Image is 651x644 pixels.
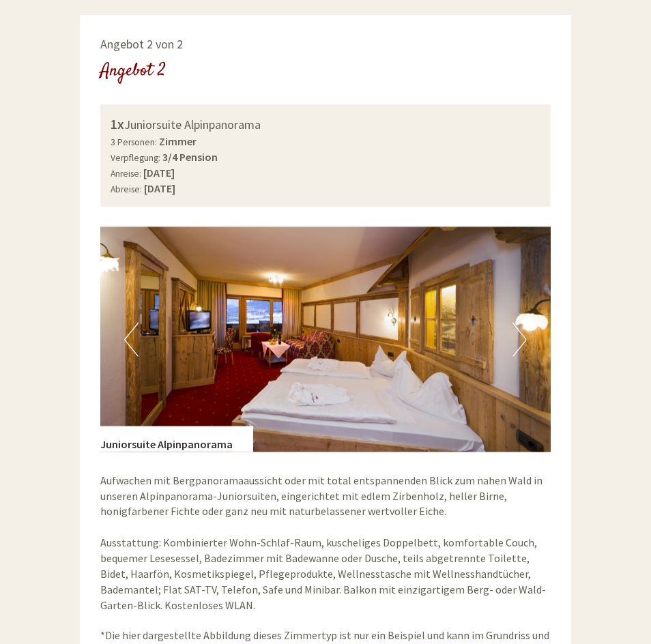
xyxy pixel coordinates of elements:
[162,150,218,164] b: 3/4 Pension
[100,59,166,84] div: Angebot 2
[233,37,440,78] div: Guten Tag, wie können wir Ihnen helfen?
[240,66,430,76] small: 13:01
[159,134,197,148] b: Zimmer
[144,181,175,195] b: [DATE]
[512,323,527,357] button: Next
[100,227,551,452] img: image
[240,40,430,50] div: Sie
[111,184,142,195] small: Abreise:
[143,166,175,179] b: [DATE]
[111,152,160,164] small: Verpflegung:
[111,115,124,132] b: 1x
[100,426,253,452] div: Juniorsuite Alpinpanorama
[201,10,250,33] div: [DATE]
[111,136,157,148] small: 3 Personen:
[100,36,183,52] span: Angebot 2 von 2
[111,168,141,179] small: Anreise:
[111,115,540,134] div: Juniorsuite Alpinpanorama
[368,360,450,383] button: Senden
[124,323,139,357] button: Previous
